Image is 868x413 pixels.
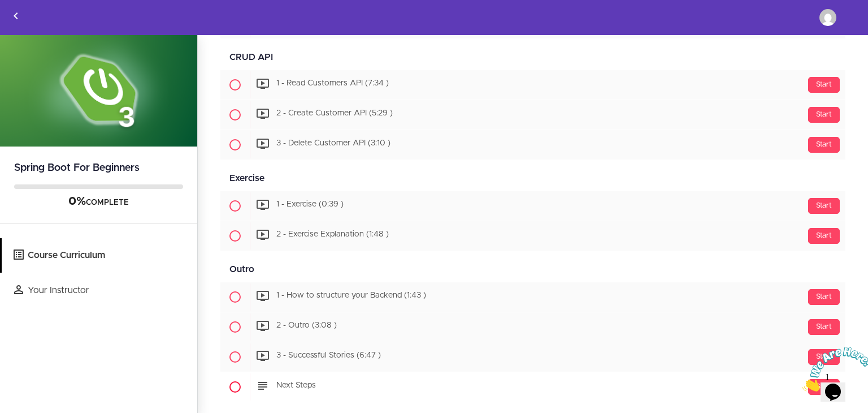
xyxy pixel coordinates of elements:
span: 2 - Exercise Explanation (1:48 ) [276,231,389,239]
span: 2 - Outro (3:08 ) [276,322,337,330]
div: Start [808,319,840,335]
div: Start [808,228,840,244]
div: Start [808,77,840,93]
iframe: chat widget [798,342,868,396]
img: manjunathgk146@gmail.com [819,9,836,26]
div: COMPLETE [14,195,183,209]
span: 1 [5,5,9,14]
span: Next Steps [276,382,316,390]
div: Start [808,198,840,214]
img: Chat attention grabber [5,5,75,49]
div: Start [808,289,840,305]
a: Start Next Steps [220,372,845,402]
div: Start [808,137,840,153]
a: Start 1 - Read Customers API (7:34 ) [220,70,845,100]
span: 2 - Create Customer API (5:29 ) [276,110,393,118]
a: Start 3 - Delete Customer API (3:10 ) [220,130,845,160]
a: Start 3 - Successful Stories (6:47 ) [220,342,845,372]
svg: Back to courses [9,9,23,23]
span: 1 - Read Customers API (7:34 ) [276,80,389,88]
div: Outro [220,257,845,282]
a: Start 1 - How to structure your Backend (1:43 ) [220,282,845,312]
a: Start 2 - Exercise Explanation (1:48 ) [220,221,845,251]
span: 1 - Exercise (0:39 ) [276,201,344,209]
a: Course Curriculum [2,238,197,273]
a: Your Instructor [2,273,197,308]
div: Exercise [220,166,845,191]
a: Start 2 - Create Customer API (5:29 ) [220,100,845,130]
a: Start 1 - Exercise (0:39 ) [220,191,845,221]
span: 3 - Delete Customer API (3:10 ) [276,140,390,148]
span: 3 - Successful Stories (6:47 ) [276,352,381,360]
span: 0% [68,196,86,207]
a: Start 2 - Outro (3:08 ) [220,312,845,342]
div: Start [808,107,840,123]
a: Back to courses [1,1,31,35]
div: CRUD API [220,45,845,70]
span: 1 - How to structure your Backend (1:43 ) [276,292,426,300]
